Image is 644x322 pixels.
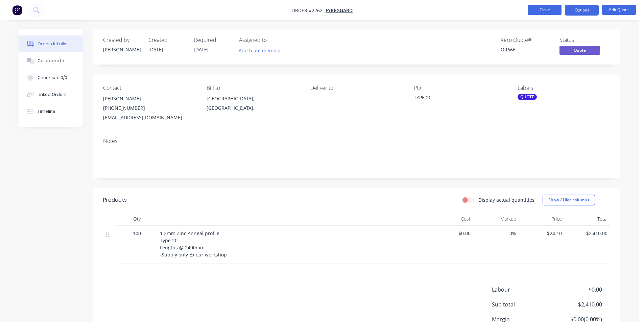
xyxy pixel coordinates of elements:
[565,212,610,226] div: Total
[19,69,83,86] button: Checklists 0/0
[559,46,600,56] button: Quote
[291,7,326,14] span: Order #2262 -
[565,5,599,16] button: Options
[473,212,519,226] div: Markup
[103,103,196,113] div: [PHONE_NUMBER]
[519,212,565,226] div: Price
[518,85,610,91] div: Labels
[194,37,231,43] div: Required
[194,46,209,53] span: [DATE]
[501,37,551,43] div: Xero Quote #
[103,37,140,43] div: Created by
[103,113,196,122] div: [EMAIL_ADDRESS][DOMAIN_NAME]
[430,230,471,237] span: $0.00
[602,5,636,15] button: Edit Quote
[414,94,498,103] div: TYPE 2C
[567,230,607,237] span: $2,410.00
[19,35,83,52] button: Order details
[559,46,600,54] span: Quote
[103,196,127,204] div: Products
[543,195,595,205] button: Show / Hide columns
[528,5,562,15] button: Close
[103,94,196,122] div: [PERSON_NAME][PHONE_NUMBER][EMAIL_ADDRESS][DOMAIN_NAME]
[207,94,299,116] div: [GEOGRAPHIC_DATA], [GEOGRAPHIC_DATA],
[310,85,403,91] div: Deliver to
[207,94,299,113] div: [GEOGRAPHIC_DATA], [GEOGRAPHIC_DATA],
[133,230,141,237] span: 100
[235,46,285,55] button: Add team member
[478,196,534,203] label: Display actual quantities
[552,286,602,294] span: $0.00
[12,5,22,15] img: Factory
[38,41,66,47] div: Order details
[239,37,307,43] div: Assigned to
[117,212,157,226] div: Qty
[103,138,610,144] div: Notes
[414,85,506,91] div: PO
[38,75,67,81] div: Checklists 0/0
[38,108,55,115] div: Timeline
[476,230,516,237] span: 0%
[148,46,163,53] span: [DATE]
[492,300,552,308] span: Sub total
[38,92,67,98] div: Linked Orders
[148,37,186,43] div: Created
[160,230,227,258] span: 1.2mm Zinc Anneal profile Type 2C Lengths @ 2400mm -Supply only Ex our workshop
[103,46,140,53] div: [PERSON_NAME]
[518,94,537,100] div: QUOTE
[552,300,602,308] span: $2,410.00
[492,286,552,294] span: Labour
[19,86,83,103] button: Linked Orders
[326,7,353,14] a: Fyreguard
[38,58,64,64] div: Collaborate
[559,37,610,43] div: Status
[103,94,196,103] div: [PERSON_NAME]
[19,52,83,69] button: Collaborate
[239,46,285,55] button: Add team member
[428,212,473,226] div: Cost
[207,85,299,91] div: Bill to
[522,230,562,237] span: $24.10
[19,103,83,120] button: Timeline
[103,85,196,91] div: Contact
[501,46,551,53] div: QR666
